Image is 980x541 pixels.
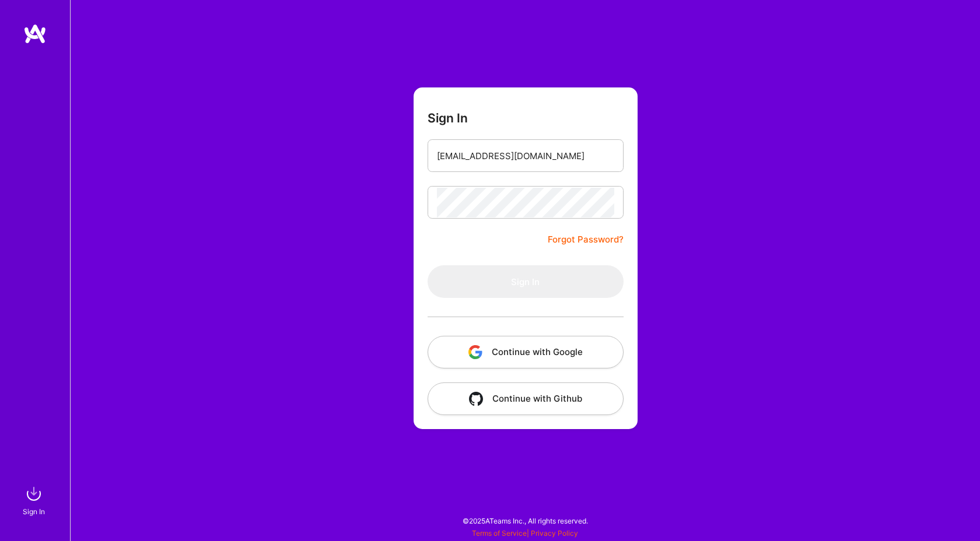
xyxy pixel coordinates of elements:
[428,111,468,125] h3: Sign In
[23,505,45,518] div: Sign In
[428,336,624,368] button: Continue with Google
[22,482,45,505] img: sign in
[548,233,624,247] a: Forgot Password?
[472,529,578,538] span: |
[428,382,624,415] button: Continue with Github
[70,506,980,535] div: © 2025 ATeams Inc., All rights reserved.
[24,482,45,518] a: sign inSign In
[531,529,578,538] a: Privacy Policy
[428,265,624,298] button: Sign In
[23,23,47,44] img: logo
[469,392,483,406] img: icon
[472,529,527,538] a: Terms of Service
[468,345,482,359] img: icon
[437,141,614,171] input: Email...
